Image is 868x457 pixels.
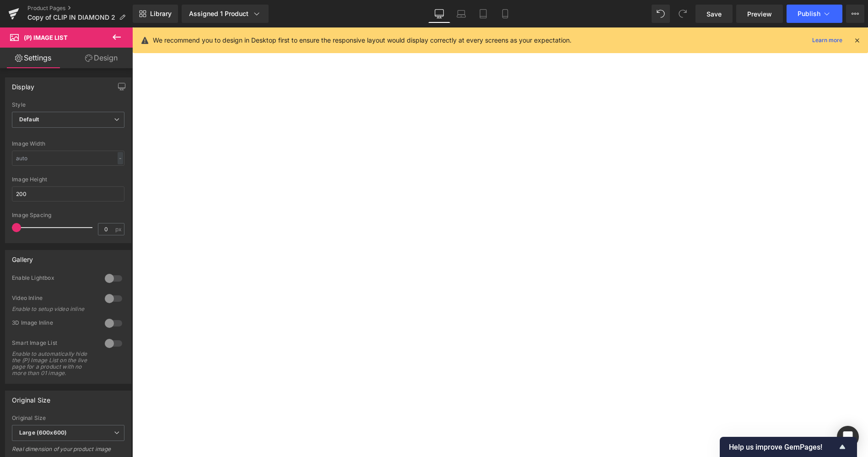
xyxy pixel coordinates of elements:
div: - [118,152,123,164]
div: Display [12,78,34,91]
a: Product Pages [27,5,133,12]
div: Open Intercom Messenger [837,426,859,448]
div: Smart Image List [12,339,96,349]
span: Publish [798,10,820,17]
button: Undo [652,5,670,23]
a: Tablet [472,5,494,23]
button: Redo [674,5,692,23]
div: Assigned 1 Product [189,9,261,18]
span: Copy of CLIP IN DIAMOND 2 [27,14,115,21]
a: Mobile [494,5,516,23]
span: Preview [747,9,772,19]
a: Laptop [450,5,472,23]
div: 3D Image Inline [12,319,96,329]
input: auto [12,186,124,201]
button: Publish [787,5,842,23]
div: Original Size [12,415,124,421]
a: Desktop [428,5,450,23]
a: Learn more [809,35,846,46]
div: Enable to automatically hide the (P) Image List on the live page for a product with no more than ... [12,351,94,376]
span: (P) Image List [24,34,68,41]
div: Original Size [12,391,50,404]
div: Image Spacing [12,212,124,218]
span: Library [150,10,172,18]
div: Style [12,102,124,108]
span: px [115,226,123,232]
a: New Library [133,5,178,23]
span: Save [706,9,722,19]
p: We recommend you to design in Desktop first to ensure the responsive layout would display correct... [153,35,571,45]
div: Enable to setup video inline [12,306,94,312]
b: Default [19,116,39,123]
a: Preview [736,5,783,23]
button: Show survey - Help us improve GemPages! [729,441,848,452]
div: Enable Lightbox [12,274,96,284]
button: More [846,5,864,23]
div: Image Width [12,141,124,147]
b: Large (600x600) [19,429,67,436]
input: auto [12,151,124,166]
div: Image Height [12,176,124,183]
div: Video Inline [12,294,96,304]
span: Help us improve GemPages! [729,443,837,452]
div: Gallery [12,250,33,263]
a: Design [68,48,135,68]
